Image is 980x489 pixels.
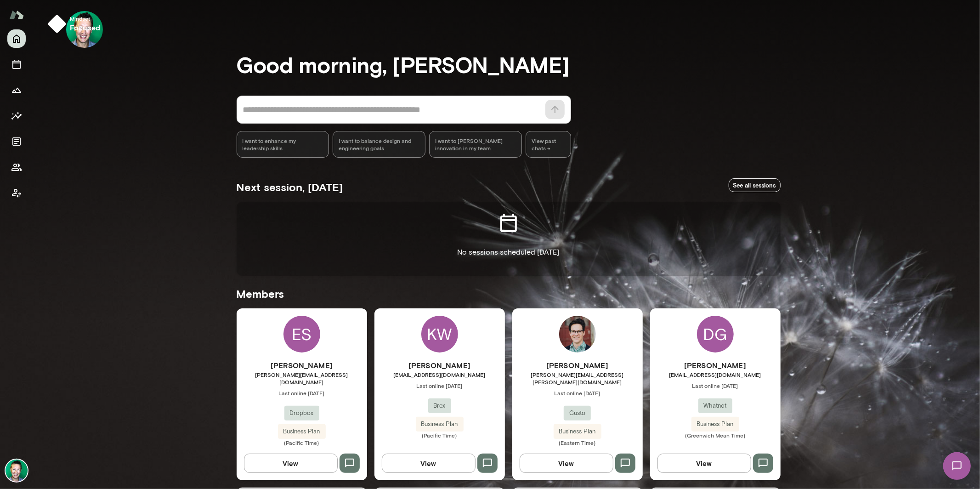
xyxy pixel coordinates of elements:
[7,158,26,176] button: Members
[7,132,26,151] button: Documents
[237,51,781,77] h3: Good morning, [PERSON_NAME]
[9,6,24,23] img: Mento
[7,184,26,202] button: Client app
[435,137,516,152] span: I want to [PERSON_NAME] innovation in my team
[7,29,26,48] button: Home
[729,178,781,193] a: See all sessions
[526,131,571,158] span: View past chats ->
[237,180,343,194] h5: Next session, [DATE]
[243,137,323,152] span: I want to enhance my leadership skills
[70,15,100,22] span: Mindset
[48,15,66,33] img: mindset
[70,22,100,33] h6: focused
[7,107,26,125] button: Insights
[7,55,26,74] button: Sessions
[7,81,26,99] button: Growth Plan
[339,137,419,152] span: I want to balance design and engineering goals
